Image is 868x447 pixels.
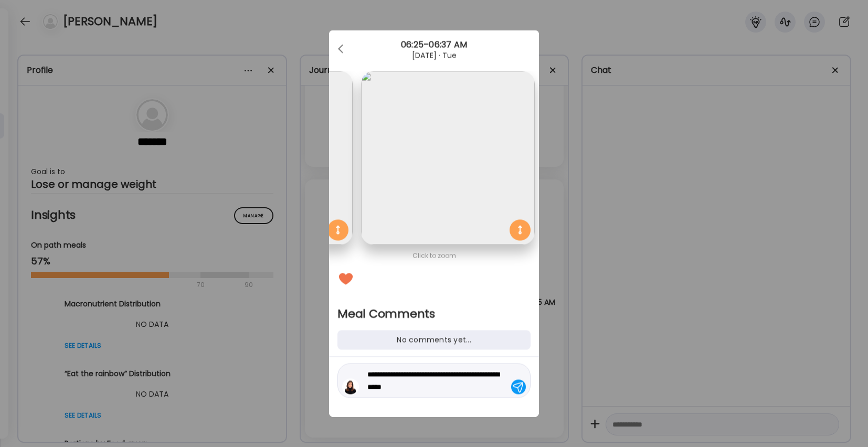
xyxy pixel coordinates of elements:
[343,380,358,395] img: avatars%2FfptQNShTjgNZWdF0DaXs92OC25j2
[329,51,539,60] div: [DATE] · Tue
[337,331,531,350] div: No comments yet...
[329,39,539,51] div: 06:25–06:37 AM
[361,71,535,245] img: images%2F3uhfZ2PFGJZYrMrxNNuwAN7HSJX2%2FHpCIdeEkTwlZ5sDnWNHk%2Fxp6HpmSo0fjgJX9GWQgU_1080
[337,250,531,262] div: Click to zoom
[337,306,531,322] h2: Meal Comments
